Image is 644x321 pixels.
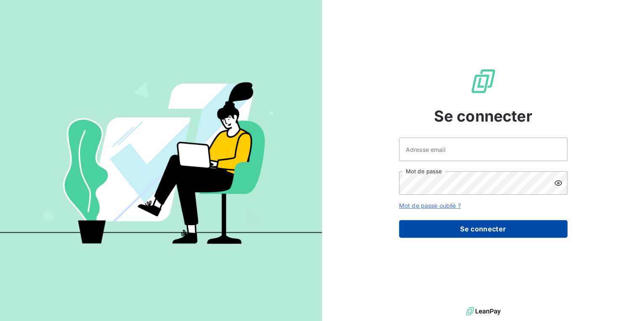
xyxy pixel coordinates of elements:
a: Mot de passe oublié ? [399,202,461,209]
img: Logo LeanPay [470,68,497,95]
img: logo [466,305,500,318]
span: Se connecter [434,105,532,127]
button: Se connecter [399,220,567,238]
input: placeholder [399,138,567,161]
